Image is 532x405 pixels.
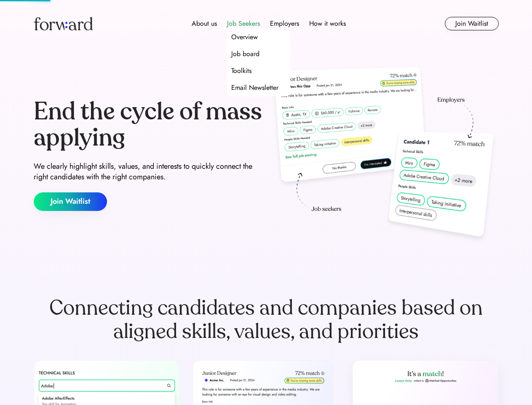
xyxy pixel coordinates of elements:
[231,66,251,76] div: Toolkits
[231,49,259,59] div: Job board
[192,19,217,29] div: About us
[309,19,346,29] div: How it works
[34,99,263,151] div: End the cycle of mass applying
[270,19,299,29] div: Employers
[34,192,107,211] button: Join Waitlist
[231,32,258,42] div: Overview
[34,17,93,30] img: Forward logo
[270,64,499,246] img: hero-image.png
[34,296,499,343] div: Connecting candidates and companies based on aligned skills, values, and priorities
[231,83,278,93] div: Email Newsletter
[227,19,260,29] div: Job Seekers
[445,17,499,30] button: Join Waitlist
[34,161,263,182] div: We clearly highlight skills, values, and interests to quickly connect the right candidates with t...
